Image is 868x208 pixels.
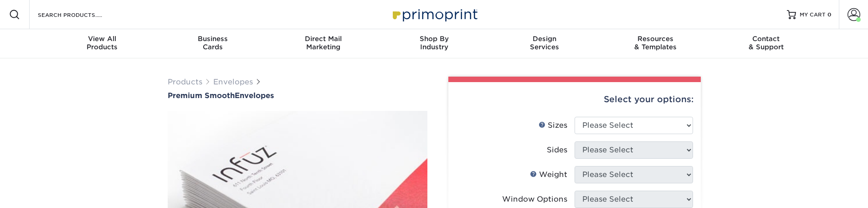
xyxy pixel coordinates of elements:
div: Window Options [502,194,567,205]
span: Business [157,35,268,43]
span: Shop By [379,35,489,43]
span: Contact [711,35,822,43]
div: Weight [530,169,567,180]
a: DesignServices [489,29,600,58]
span: Direct Mail [268,35,379,43]
a: Envelopes [213,78,253,86]
a: Shop ByIndustry [379,29,489,58]
a: Premium SmoothEnvelopes [168,91,427,100]
a: Direct MailMarketing [268,29,379,58]
img: Primoprint [389,5,480,24]
a: BusinessCards [157,29,268,58]
div: Sizes [539,120,567,131]
a: View AllProducts [47,29,158,58]
span: Resources [600,35,711,43]
input: SEARCH PRODUCTS..... [37,9,126,20]
div: Select your options: [456,82,693,117]
span: Design [489,35,600,43]
a: Products [168,78,202,86]
div: & Templates [600,35,711,51]
a: Resources& Templates [600,29,711,58]
span: MY CART [800,11,826,19]
div: Sides [547,145,567,156]
div: Marketing [268,35,379,51]
span: Premium Smooth [168,91,235,100]
div: Services [489,35,600,51]
div: Cards [157,35,268,51]
span: View All [47,35,158,43]
div: Industry [379,35,489,51]
h1: Envelopes [168,91,427,100]
div: & Support [711,35,822,51]
span: 0 [827,11,832,18]
div: Products [47,35,158,51]
a: Contact& Support [711,29,822,58]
